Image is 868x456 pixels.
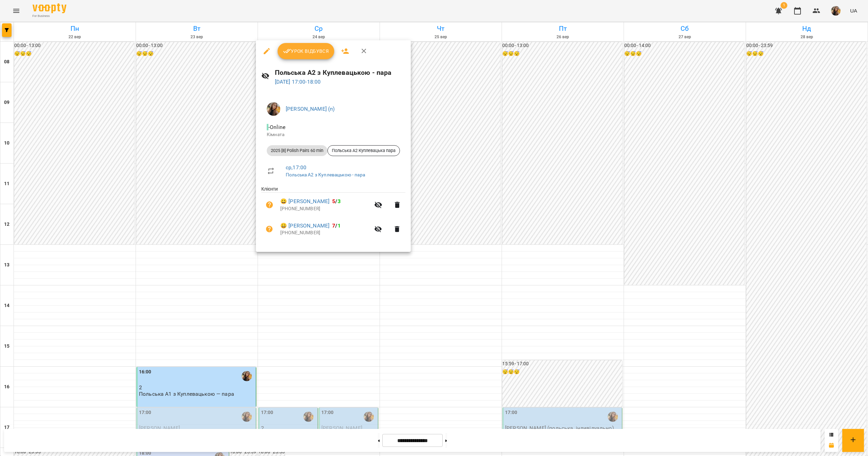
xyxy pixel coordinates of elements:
[328,148,400,154] span: Польська А2 Куплевацька пара
[332,222,335,229] span: 7
[280,205,370,212] p: [PHONE_NUMBER]
[283,47,329,55] span: Урок відбувся
[338,222,341,229] span: 1
[261,197,278,213] button: Візит ще не сплачено. Додати оплату?
[275,67,405,78] h6: Польська А2 з Куплевацькою - пара
[332,222,340,229] b: /
[332,198,335,204] span: 5
[332,198,340,204] b: /
[280,197,329,205] a: 😀 [PERSON_NAME]
[280,230,370,236] p: [PHONE_NUMBER]
[267,124,287,130] span: - Online
[275,79,321,85] a: [DATE] 17:00-18:00
[261,221,278,237] button: Візит ще не сплачено. Додати оплату?
[278,43,335,59] button: Урок відбувся
[267,148,327,154] span: 2025 [8] Polish Pairs 60 min
[286,106,335,112] a: [PERSON_NAME] (п)
[286,172,365,177] a: Польська А2 з Куплевацькою - пара
[280,222,329,230] a: 😀 [PERSON_NAME]
[261,186,405,243] ul: Клієнти
[267,131,400,138] p: Кімната
[327,145,400,156] div: Польська А2 Куплевацька пара
[267,102,280,116] img: 2d1d2c17ffccc5d6363169c503fcce50.jpg
[286,164,306,171] a: ср , 17:00
[338,198,341,204] span: 3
